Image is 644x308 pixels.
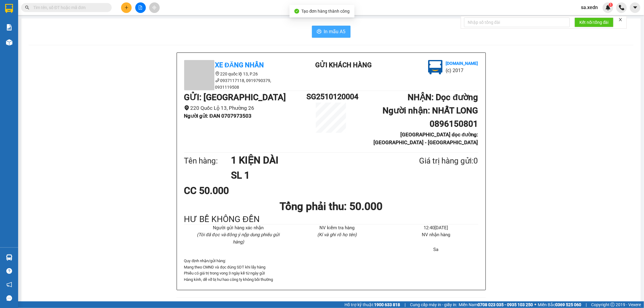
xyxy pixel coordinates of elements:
button: caret-down [630,2,640,13]
b: [DOMAIN_NAME] [51,23,83,28]
b: Người nhận : NHẤT LONG 0896150801 [383,106,478,129]
b: NHẬN : Dọc đường [408,92,478,102]
li: 12:40[DATE] [394,224,478,232]
button: Kết nối tổng đài [575,17,614,27]
button: file-add [135,2,146,13]
button: aim [149,2,160,13]
span: message [6,295,12,301]
li: NV kiểm tra hàng [295,224,379,232]
li: NV nhận hàng [394,231,478,239]
span: phone [215,78,219,82]
i: (Kí và ghi rõ họ tên) [317,232,357,237]
li: Người gửi hàng xác nhận [196,224,280,232]
span: close [618,17,623,22]
strong: 0708 023 035 - 0935 103 250 [478,302,533,307]
li: (c) 2017 [51,29,83,36]
h1: Tổng phải thu: 50.000 [184,198,478,215]
span: 1 [610,3,612,7]
div: CC 50.000 [184,183,281,198]
img: phone-icon [619,5,624,10]
li: 0937117118, 0919790379, 0931119508 [184,77,293,90]
span: check-circle [294,9,299,14]
button: plus [121,2,132,13]
span: environment [215,71,219,76]
span: ⚪️ [534,303,536,306]
b: Người gửi : ĐAN 0707973503 [184,113,252,119]
p: Mang theo CMND và đọc đúng SDT khi lấy hàng Phiếu có giá trị trong vong 3 ngày kể từ ngày gửi Hàn... [184,264,478,283]
li: (c) 2017 [446,67,478,74]
sup: 1 [609,3,613,7]
span: file-add [138,5,143,10]
span: | [405,301,405,308]
strong: 0369 525 060 [555,302,581,307]
span: aim [152,5,156,10]
span: search [25,5,29,10]
img: logo.jpg [428,60,443,75]
span: plus [124,5,129,10]
b: Gửi khách hàng [315,61,372,69]
button: printerIn mẫu A5 [312,26,351,38]
h1: 1 KIỆN DÀI [231,153,390,168]
span: copyright [610,303,615,307]
span: question-circle [6,268,12,274]
li: 220 quốc lộ 13, P.26 [184,71,293,77]
span: Tạo đơn hàng thành công [302,9,350,14]
input: Nhập số tổng đài [464,17,570,27]
div: Tên hàng: [184,155,231,167]
img: icon-new-feature [605,5,611,10]
img: logo-vxr [5,4,13,13]
span: Miền Nam [459,301,533,308]
div: Giá trị hàng gửi: 0 [390,155,478,167]
i: (Tôi đã đọc và đồng ý nộp dung phiếu gửi hàng) [197,232,280,245]
span: Cung cấp máy in - giấy in: [410,301,457,308]
img: logo.jpg [66,8,80,22]
div: Quy định nhận/gửi hàng : [184,258,478,283]
span: environment [184,105,189,110]
div: HƯ BỀ KHÔNG ĐỀN [184,215,478,224]
li: Sa [394,246,478,253]
b: [DOMAIN_NAME] [446,61,478,66]
span: sa.xedn [576,4,603,11]
b: Gửi khách hàng [37,9,60,37]
img: warehouse-icon [6,39,12,46]
h1: SL 1 [231,168,390,183]
span: notification [6,282,12,287]
img: warehouse-icon [6,254,12,261]
span: Kết nối tổng đài [579,19,609,26]
b: [GEOGRAPHIC_DATA] dọc đường: [GEOGRAPHIC_DATA] - [GEOGRAPHIC_DATA] [373,132,478,146]
span: In mẫu A5 [324,28,346,35]
input: Tìm tên, số ĐT hoặc mã đơn [33,4,104,11]
li: 220 Quốc Lộ 13, Phường 26 [184,104,307,112]
h1: SG2510120004 [306,91,355,103]
span: Hỗ trợ kỹ thuật: [344,301,400,308]
b: Xe Đăng Nhân [8,39,27,67]
span: | [586,301,587,308]
strong: 1900 633 818 [374,302,400,307]
b: GỬI : [GEOGRAPHIC_DATA] [184,92,286,102]
img: solution-icon [6,24,12,30]
b: Xe Đăng Nhân [215,61,264,69]
span: caret-down [633,5,638,10]
span: printer [317,29,322,35]
span: Miền Bắc [538,301,581,308]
